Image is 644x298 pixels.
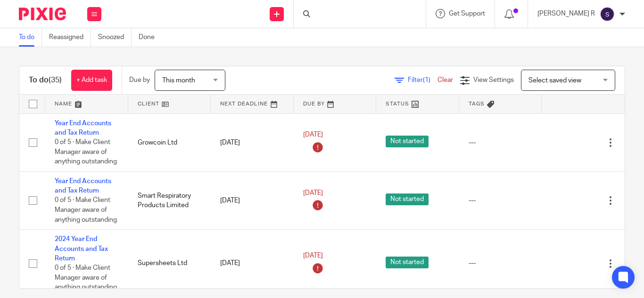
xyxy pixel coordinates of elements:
span: [DATE] [303,190,323,196]
span: Get Support [449,10,485,17]
span: Not started [386,193,429,205]
p: Due by [129,75,150,85]
td: [DATE] [211,230,294,298]
td: Growcoin Ltd [128,113,211,171]
td: Smart Respiratory Products Limited [128,171,211,229]
span: [DATE] [303,132,323,138]
a: Snoozed [98,28,132,47]
span: Select saved view [528,77,581,84]
span: 0 of 5 · Make Client Manager aware of anything outstanding [55,139,117,165]
div: --- [469,196,533,205]
span: 0 of 5 · Make Client Manager aware of anything outstanding [55,265,117,290]
span: View Settings [473,77,514,83]
td: Supersheets Ltd [128,230,211,298]
a: Year End Accounts and Tax Return [55,120,111,136]
a: Clear [438,77,453,83]
h1: To do [29,75,62,85]
div: --- [469,258,533,268]
td: [DATE] [211,113,294,171]
a: Done [139,28,162,47]
span: Not started [386,136,429,147]
div: --- [469,138,533,147]
p: [PERSON_NAME] R [537,9,595,18]
span: Not started [386,257,429,268]
span: [DATE] [303,252,323,259]
a: Year End Accounts and Tax Return [55,178,111,194]
span: (1) [423,77,430,83]
span: Tags [469,101,485,106]
a: + Add task [71,70,112,91]
span: 0 of 5 · Make Client Manager aware of anything outstanding [55,197,117,223]
a: Reassigned [49,28,91,47]
img: svg%3E [600,7,615,22]
span: Filter [408,77,438,83]
img: Pixie [19,8,66,20]
span: This month [162,77,195,84]
a: 2024 Year End Accounts and Tax Return [55,236,108,262]
a: To do [19,28,42,47]
span: (35) [49,76,62,84]
td: [DATE] [211,171,294,229]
